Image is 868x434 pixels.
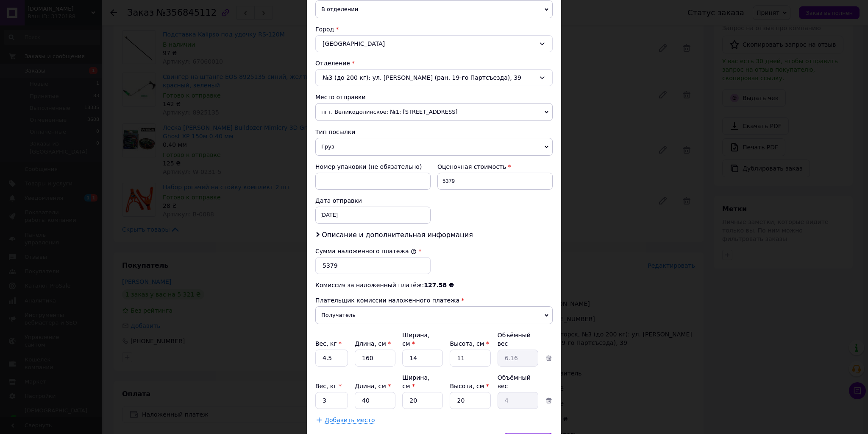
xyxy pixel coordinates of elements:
[315,162,431,171] div: Номер упаковки (не обязательно)
[450,340,489,347] label: Высота, см
[315,248,417,255] label: Сумма наложенного платежа
[402,374,429,389] label: Ширина, см
[315,306,553,324] span: Получатель
[315,0,553,18] span: В отделении
[402,332,429,347] label: Ширина, см
[355,383,391,389] label: Длина, см
[315,281,553,289] div: Комиссия за наложенный платёж:
[315,103,553,121] span: пгт. Великодолинское: №1: [STREET_ADDRESS]
[315,25,553,34] div: Город
[325,417,375,424] span: Добавить место
[315,59,553,67] div: Отделение
[315,340,342,347] label: Вес, кг
[424,282,454,288] span: 127.58 ₴
[315,69,553,86] div: №3 (до 200 кг): ул. [PERSON_NAME] (ран. 19-го Партсъезда), 39
[315,35,553,52] div: [GEOGRAPHIC_DATA]
[315,138,553,156] span: Груз
[437,162,553,171] div: Оценочная стоимость
[498,373,538,390] div: Объёмный вес
[498,331,538,348] div: Объёмный вес
[315,129,355,135] span: Тип посылки
[315,297,459,304] span: Плательщик комиссии наложенного платежа
[450,383,489,389] label: Высота, см
[355,340,391,347] label: Длина, см
[322,231,473,239] span: Описание и дополнительная информация
[315,196,431,205] div: Дата отправки
[315,94,366,101] span: Место отправки
[315,383,342,389] label: Вес, кг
